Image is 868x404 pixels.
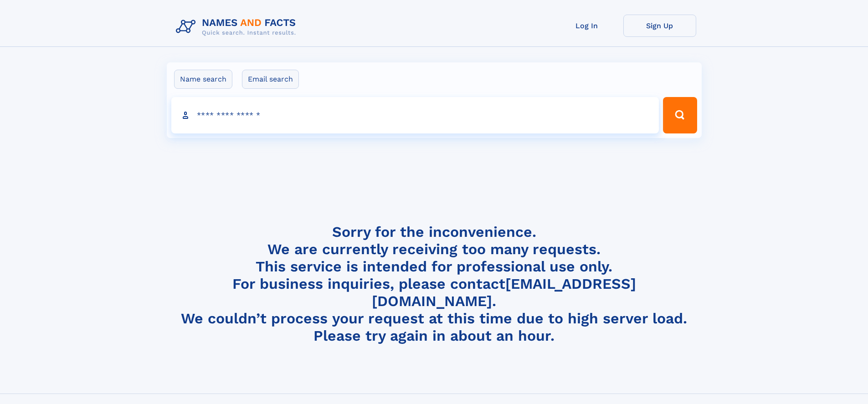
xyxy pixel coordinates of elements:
[171,97,659,133] input: search input
[372,275,636,310] a: [EMAIL_ADDRESS][DOMAIN_NAME]
[172,15,303,39] img: Logo Names and Facts
[242,70,299,89] label: Email search
[663,97,697,133] button: Search Button
[623,15,696,37] a: Sign Up
[174,70,232,89] label: Name search
[550,15,623,37] a: Log In
[172,223,696,345] h4: Sorry for the inconvenience. We are currently receiving too many requests. This service is intend...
